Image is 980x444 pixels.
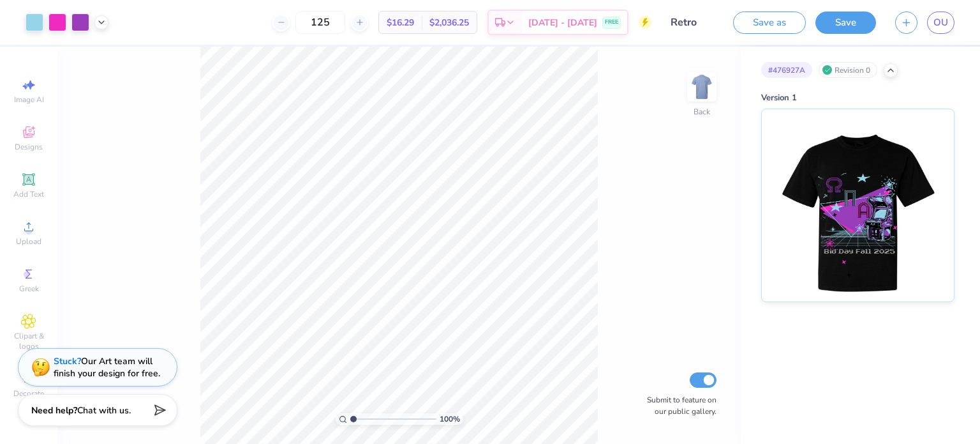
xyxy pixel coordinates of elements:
span: Add Text [13,189,44,199]
span: 100 % [440,413,460,425]
span: $2,036.25 [429,16,469,29]
span: Image AI [14,95,44,105]
img: Back [689,74,715,100]
div: Our Art team will finish your design for free. [54,355,160,379]
div: Back [694,106,710,118]
label: Submit to feature on our public gallery. [640,394,716,417]
span: Designs [15,142,43,152]
span: Clipart & logos [6,331,51,351]
a: OU [927,11,954,34]
span: [DATE] - [DATE] [528,16,597,29]
button: Save [815,11,876,34]
img: Version 1 [778,109,937,302]
span: OU [933,15,948,30]
span: Upload [16,236,41,247]
span: $16.29 [387,16,414,29]
div: Revision 0 [819,62,877,78]
span: Decorate [13,388,44,399]
div: Version 1 [761,92,954,105]
strong: Stuck? [54,355,81,367]
button: Save as [733,11,806,34]
input: Untitled Design [661,10,724,35]
input: – – [295,11,345,34]
span: Greek [19,284,39,294]
span: Chat with us. [77,404,131,417]
div: # 476927A [761,62,812,78]
span: FREE [605,18,618,27]
strong: Need help? [31,404,77,417]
